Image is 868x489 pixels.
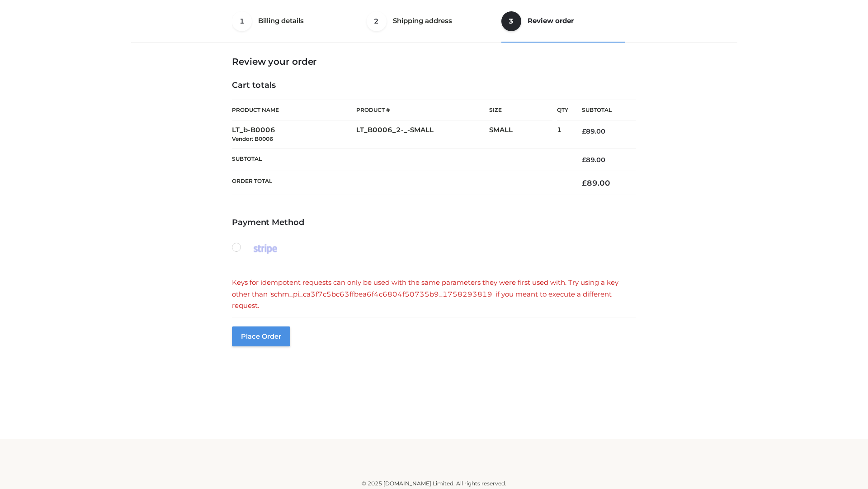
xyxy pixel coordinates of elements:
[232,120,356,149] td: LT_b-B0006
[134,479,734,488] div: © 2025 [DOMAIN_NAME] Limited. All rights reserved.
[232,56,636,67] h3: Review your order
[489,120,557,149] td: SMALL
[582,178,610,187] bdi: 89.00
[582,127,586,135] span: £
[356,120,489,149] td: LT_B0006_2-_-SMALL
[232,81,636,91] h4: Cart totals
[557,100,568,120] th: Qty
[489,100,552,120] th: Size
[582,178,587,187] span: £
[232,149,568,171] th: Subtotal
[582,156,586,164] span: £
[232,218,636,228] h4: Payment Method
[232,277,636,312] div: Keys for idempotent requests can only be used with the same parameters they were first used with....
[232,171,568,195] th: Order Total
[568,100,636,120] th: Subtotal
[232,135,273,142] small: Vendor: B0006
[356,100,489,120] th: Product #
[582,127,605,135] bdi: 89.00
[232,100,356,120] th: Product Name
[557,120,568,149] td: 1
[232,326,290,346] button: Place order
[582,156,605,164] bdi: 89.00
